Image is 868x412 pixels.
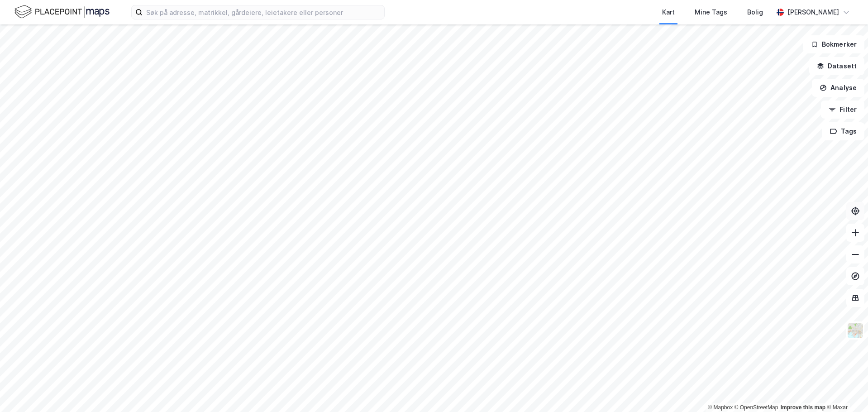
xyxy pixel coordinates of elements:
[803,35,864,53] button: Bokmerker
[847,322,864,339] img: Z
[143,5,384,19] input: Søk på adresse, matrikkel, gårdeiere, leietakere eller personer
[812,79,864,97] button: Analyse
[821,101,864,119] button: Filter
[747,7,763,18] div: Bolig
[708,404,733,411] a: Mapbox
[695,7,727,18] div: Mine Tags
[781,404,825,411] a: Improve this map
[787,7,839,18] div: [PERSON_NAME]
[822,122,864,140] button: Tags
[809,57,864,75] button: Datasett
[662,7,675,18] div: Kart
[823,369,868,412] div: Kontrollprogram for chat
[14,4,110,20] img: logo.f888ab2527a4732fd821a326f86c7f29.svg
[734,404,778,411] a: OpenStreetMap
[823,369,868,412] iframe: Chat Widget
